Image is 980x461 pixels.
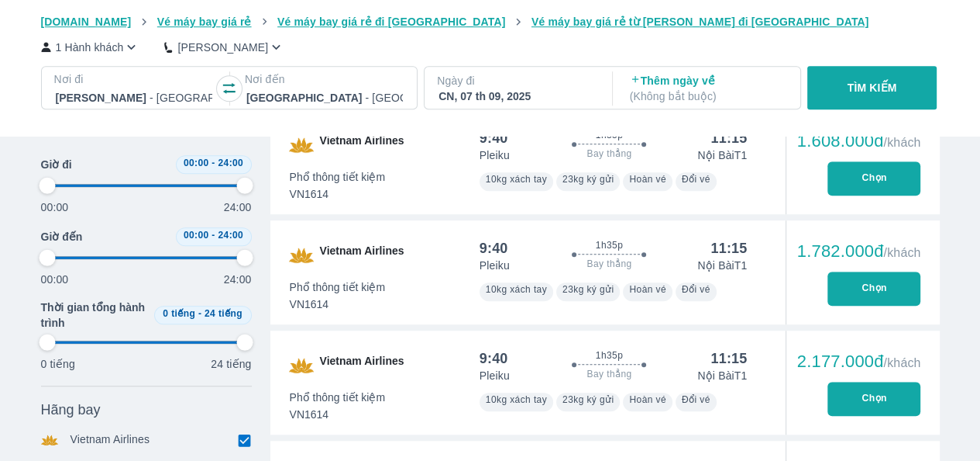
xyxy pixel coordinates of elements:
[629,174,666,185] span: Hoàn vé
[184,230,209,241] span: 00:00
[827,382,920,416] button: Chọn
[827,161,920,196] button: Chọn
[41,157,72,172] span: Giờ đi
[320,133,404,158] span: Vietnam Airlines
[562,284,614,295] span: 23kg ký gửi
[290,169,386,185] span: Phổ thông tiết kiệm
[848,80,897,95] p: TÌM KIẾM
[41,300,148,331] span: Thời gian tổng hành trình
[245,71,404,87] p: Nơi đến
[437,73,597,88] p: Ngày đi
[218,158,243,168] span: 24:00
[211,230,215,241] span: -
[682,174,710,185] span: Đổi vé
[480,147,510,163] p: Pleiku
[41,14,940,29] nav: breadcrumb
[682,394,710,405] span: Đổi vé
[629,284,666,295] span: Hoàn vé
[710,239,747,258] div: 11:15
[177,40,268,55] p: [PERSON_NAME]
[883,136,920,149] span: /khách
[41,272,69,287] p: 00:00
[289,133,314,158] img: VN
[320,243,404,268] span: Vietnam Airlines
[211,356,251,372] p: 24 tiếng
[163,308,195,319] span: 0 tiếng
[277,16,505,28] span: Vé máy bay giá rẻ đi [GEOGRAPHIC_DATA]
[480,368,510,383] p: Pleiku
[41,16,132,28] span: [DOMAIN_NAME]
[480,349,508,368] div: 9:40
[827,272,920,306] button: Chọn
[486,394,547,405] span: 10kg xách tay
[630,73,786,104] p: Thêm ngày về
[486,174,547,185] span: 10kg xách tay
[56,40,124,55] p: 1 Hành khách
[224,272,252,287] p: 24:00
[710,349,747,368] div: 11:15
[289,353,314,378] img: VN
[184,158,209,168] span: 00:00
[41,229,83,244] span: Giờ đến
[54,71,214,87] p: Nơi đi
[320,353,404,378] span: Vietnam Airlines
[596,239,623,251] span: 1h35p
[41,39,140,55] button: 1 Hành khách
[480,258,510,273] p: Pleiku
[682,284,710,295] span: Đổi vé
[218,230,243,241] span: 24:00
[164,39,284,55] button: [PERSON_NAME]
[41,400,101,419] span: Hãng bay
[289,243,314,268] img: VN
[883,356,920,369] span: /khách
[290,186,386,202] span: VN1614
[205,308,242,319] span: 24 tiếng
[480,239,508,258] div: 9:40
[211,158,215,168] span: -
[630,88,786,104] p: ( Không bắt buộc )
[562,394,614,405] span: 23kg ký gửi
[438,88,595,104] div: CN, 07 th 09, 2025
[697,368,747,383] p: Nội Bài T1
[290,279,386,295] span: Phổ thông tiết kiệm
[290,407,386,422] span: VN1614
[797,242,921,261] div: 1.782.000đ
[480,129,508,147] div: 9:40
[224,199,252,215] p: 24:00
[157,16,252,28] span: Vé máy bay giá rẻ
[807,66,937,109] button: TÌM KIẾM
[70,432,150,449] p: Vietnam Airlines
[596,349,623,362] span: 1h35p
[697,147,747,163] p: Nội Bài T1
[41,199,69,215] p: 00:00
[883,246,920,259] span: /khách
[797,352,921,371] div: 2.177.000đ
[629,394,666,405] span: Hoàn vé
[290,296,386,312] span: VN1614
[710,129,747,147] div: 11:15
[531,16,869,28] span: Vé máy bay giá rẻ từ [PERSON_NAME] đi [GEOGRAPHIC_DATA]
[562,174,614,185] span: 23kg ký gửi
[290,390,386,405] span: Phổ thông tiết kiệm
[486,284,547,295] span: 10kg xách tay
[797,132,921,151] div: 1.608.000đ
[697,258,747,273] p: Nội Bài T1
[41,356,75,372] p: 0 tiếng
[198,308,201,319] span: -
